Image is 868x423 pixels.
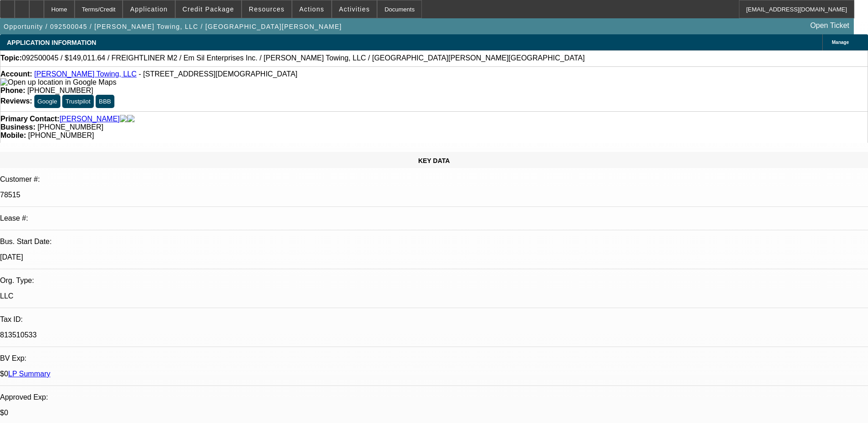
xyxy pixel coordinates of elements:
span: Credit Package [183,5,234,13]
a: LP Summary [8,370,50,378]
a: [PERSON_NAME] [59,115,120,123]
span: Activities [339,5,370,13]
button: Actions [292,0,331,18]
strong: Primary Contact: [0,115,59,123]
strong: Reviews: [0,97,32,105]
img: facebook-icon.png [120,115,127,123]
img: Open up location in Google Maps [0,78,116,87]
img: linkedin-icon.png [127,115,135,123]
strong: Topic: [0,54,22,62]
span: Resources [249,5,285,13]
button: Application [123,0,174,18]
span: 092500045 / $149,011.64 / FREIGHTLINER M2 / Em Sil Enterprises Inc. / [PERSON_NAME] Towing, LLC /... [22,54,585,62]
span: Manage [832,40,849,45]
button: BBB [96,95,114,108]
a: View Google Maps [0,78,116,86]
button: Credit Package [176,0,241,18]
button: Trustpilot [62,95,93,108]
strong: Account: [0,70,32,78]
span: [PHONE_NUMBER] [28,131,94,139]
span: Opportunity / 092500045 / [PERSON_NAME] Towing, LLC / [GEOGRAPHIC_DATA][PERSON_NAME] [4,23,342,30]
a: [PERSON_NAME] Towing, LLC [34,70,137,78]
span: Actions [299,5,324,13]
span: - [STREET_ADDRESS][DEMOGRAPHIC_DATA] [139,70,297,78]
span: KEY DATA [418,157,450,164]
a: Open Ticket [807,18,853,33]
span: APPLICATION INFORMATION [7,39,96,46]
span: [PHONE_NUMBER] [27,87,93,94]
span: [PHONE_NUMBER] [38,123,103,131]
button: Resources [242,0,291,18]
strong: Phone: [0,87,25,94]
span: Application [130,5,167,13]
strong: Mobile: [0,131,26,139]
strong: Business: [0,123,35,131]
button: Activities [332,0,377,18]
button: Google [34,95,60,108]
